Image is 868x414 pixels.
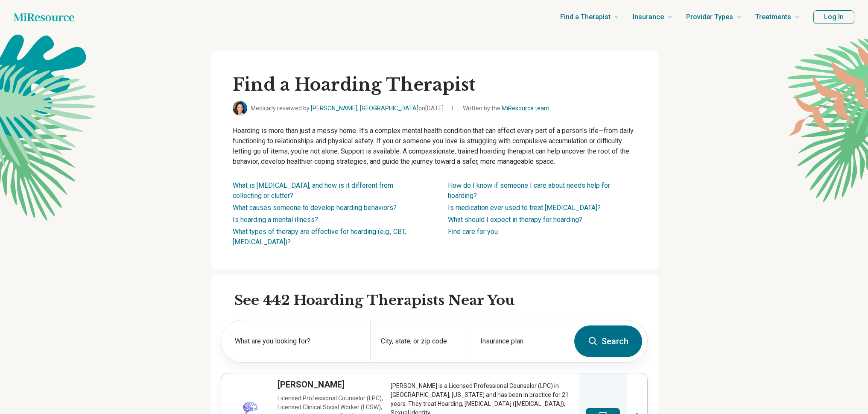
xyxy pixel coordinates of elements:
[633,11,664,23] span: Insurance
[448,181,610,200] a: How do I know if someone I care about needs help for hoarding?
[574,325,642,357] button: Search
[233,216,318,224] a: Is hoarding a mental illness?
[234,292,648,310] h2: See 442 Hoarding Therapists Near You
[448,204,601,212] a: Is medication ever used to treat [MEDICAL_DATA]?
[251,104,444,113] span: Medically reviewed by
[813,10,854,24] button: Log In
[560,11,611,23] span: Find a Therapist
[14,9,74,26] a: Home page
[233,126,636,167] p: Hoarding is more than just a messy home. It's a complex mental health condition that can affect e...
[448,216,582,224] a: What should I expect in therapy for hoarding?
[233,181,393,200] a: What is [MEDICAL_DATA], and how is it different from collecting or clutter?
[502,105,549,112] a: MiResource team
[233,74,636,96] h1: Find a Hoarding Therapist
[463,104,549,113] span: Written by the
[448,228,498,236] a: Find care for you
[686,11,733,23] span: Provider Types
[755,11,791,23] span: Treatments
[233,228,406,246] a: What types of therapy are effective for hoarding (e.g., CBT, [MEDICAL_DATA])?
[233,204,397,212] a: What causes someone to develop hoarding behaviors?
[418,105,444,112] span: on [DATE]
[311,105,418,112] a: [PERSON_NAME], [GEOGRAPHIC_DATA]
[235,336,360,346] label: What are you looking for?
